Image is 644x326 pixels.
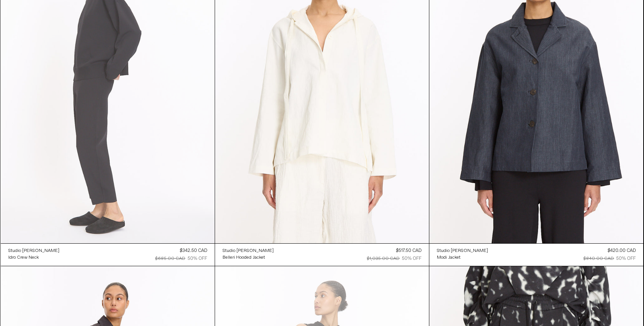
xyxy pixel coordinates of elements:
div: 50% OFF [188,255,207,262]
a: Modi Jacket [437,254,488,261]
div: Modi Jacket [437,255,461,261]
div: $685.00 CAD [155,255,185,262]
a: Studio [PERSON_NAME] [437,247,488,254]
div: $840.00 CAD [583,255,614,262]
a: Belleri Hooded Jacket [223,254,274,261]
div: $342.50 CAD [180,247,207,254]
a: Idro Crew Neck [8,254,59,261]
div: 50% OFF [616,255,636,262]
div: $1,035.00 CAD [367,255,400,262]
div: Idro Crew Neck [8,255,39,261]
a: Studio [PERSON_NAME] [223,247,274,254]
div: $517.50 CAD [396,247,421,254]
div: Belleri Hooded Jacket [223,255,265,261]
a: Studio [PERSON_NAME] [8,247,59,254]
div: $420.00 CAD [608,247,636,254]
div: 50% OFF [402,255,421,262]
